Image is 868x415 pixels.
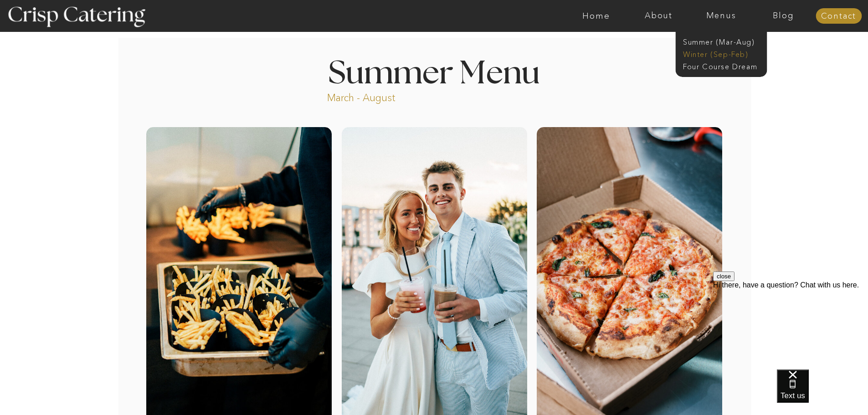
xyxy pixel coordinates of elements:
a: Menus [690,11,752,20]
a: Home [565,11,627,20]
a: About [627,11,690,20]
iframe: podium webchat widget prompt [713,272,868,381]
h1: Summer Menu [308,58,561,85]
p: March - August [327,91,452,102]
a: Summer (Mar-Aug) [683,37,765,46]
a: Contact [816,12,862,21]
a: Four Course Dream [683,61,765,70]
a: Blog [752,11,815,20]
a: Winter (Sep-Feb) [683,49,758,58]
iframe: podium webchat widget bubble [777,369,868,415]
